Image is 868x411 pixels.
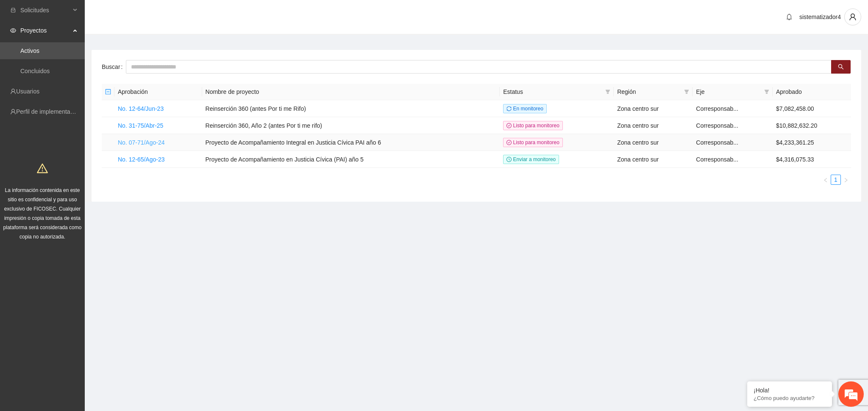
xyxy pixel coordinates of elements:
[841,175,851,185] button: right
[754,395,826,401] p: ¿Cómo puedo ayudarte?
[605,89,610,94] span: filter
[696,122,738,129] span: Corresponsab...
[696,156,738,163] span: Corresponsab...
[782,10,796,24] button: bell
[831,60,851,74] button: search
[764,89,769,94] span: filter
[696,139,738,146] span: Corresponsab...
[773,134,851,151] td: $4,233,361.25
[506,123,512,128] span: check-circle
[202,100,500,117] td: Reinserción 360 (antes Por ti me Rifo)
[831,175,841,185] li: 1
[773,117,851,134] td: $10,882,632.20
[16,88,39,95] a: Usuarios
[614,151,693,168] td: Zona centro sur
[614,117,693,134] td: Zona centro sur
[773,151,851,168] td: $4,316,075.33
[614,134,693,151] td: Zona centro sur
[783,14,796,20] span: bell
[118,156,165,163] a: No. 12-65/Ago-23
[604,85,612,98] span: filter
[696,87,761,96] span: Eje
[773,84,851,100] th: Aprobado
[506,140,512,145] span: check-circle
[10,7,16,13] span: inbox
[762,85,771,98] span: filter
[202,117,500,134] td: Reinserción 360, Año 2 (antes Por ti me rifo)
[684,89,689,94] span: filter
[682,85,691,98] span: filter
[118,139,165,146] a: No. 07-71/Ago-24
[823,178,828,183] span: left
[841,175,851,185] li: Next Page
[831,175,840,184] a: 1
[503,104,547,113] span: En monitoreo
[503,138,563,147] span: Listo para monitoreo
[16,108,82,115] a: Perfil de implementadora
[102,60,126,74] label: Buscar
[503,87,602,96] span: Estatus
[799,14,841,20] span: sistematizador4
[118,105,164,112] a: No. 12-64/Jun-23
[617,87,681,96] span: Región
[202,84,500,100] th: Nombre de proyecto
[20,22,70,39] span: Proyectos
[20,68,50,74] a: Concluidos
[202,134,500,151] td: Proyecto de Acompañamiento Integral en Justicia Cívica PAI año 6
[696,105,738,112] span: Corresponsab...
[10,27,16,33] span: eye
[506,157,512,162] span: clock-circle
[503,121,563,130] span: Listo para monitoreo
[105,89,111,95] span: minus-square
[773,100,851,117] td: $7,082,458.00
[202,151,500,168] td: Proyecto de Acompañamiento en Justicia Cívica (PAI) año 5
[845,13,861,21] span: user
[20,2,70,19] span: Solicitudes
[118,122,163,129] a: No. 31-75/Abr-25
[37,163,48,174] span: warning
[844,8,861,25] button: user
[838,64,844,71] span: search
[843,178,849,183] span: right
[506,106,512,111] span: sync
[20,47,39,54] a: Activos
[821,175,831,185] li: Previous Page
[503,155,559,164] span: Enviar a monitoreo
[114,84,202,100] th: Aprobación
[3,187,82,240] span: La información contenida en este sitio es confidencial y para uso exclusivo de FICOSEC. Cualquier...
[614,100,693,117] td: Zona centro sur
[821,175,831,185] button: left
[754,387,826,394] div: ¡Hola!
